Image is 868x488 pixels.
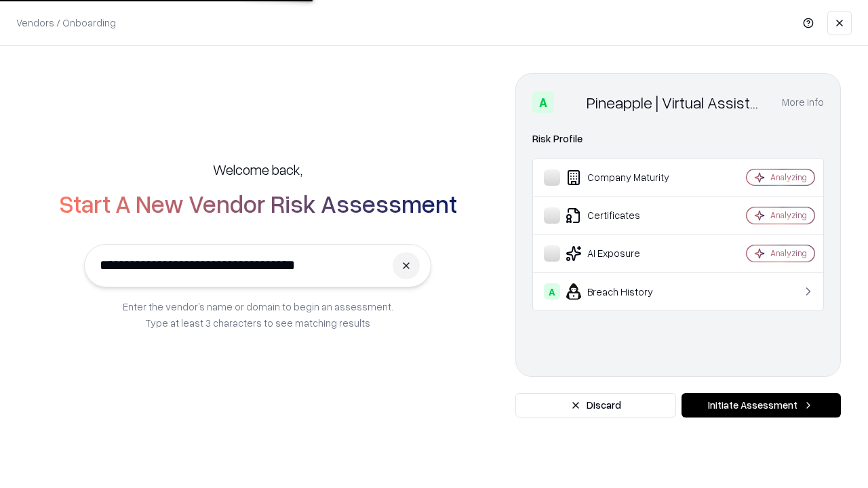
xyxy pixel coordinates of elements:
[59,190,457,217] h2: Start A New Vendor Risk Assessment
[544,283,706,300] div: Breach History
[770,209,807,221] div: Analyzing
[682,393,841,418] button: Initiate Assessment
[587,91,766,113] div: Pineapple | Virtual Assistant Agency
[123,298,393,331] p: Enter the vendor’s name or domain to begin an assessment. Type at least 3 characters to see match...
[532,131,824,147] div: Risk Profile
[544,245,706,262] div: AI Exposure
[544,207,706,224] div: Certificates
[782,90,824,115] button: More info
[544,169,706,186] div: Company Maturity
[16,16,116,30] p: Vendors / Onboarding
[213,160,302,179] h5: Welcome back,
[532,91,554,113] div: A
[515,393,676,418] button: Discard
[544,283,560,300] div: A
[770,171,807,183] div: Analyzing
[770,247,807,259] div: Analyzing
[559,91,581,113] img: Pineapple | Virtual Assistant Agency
